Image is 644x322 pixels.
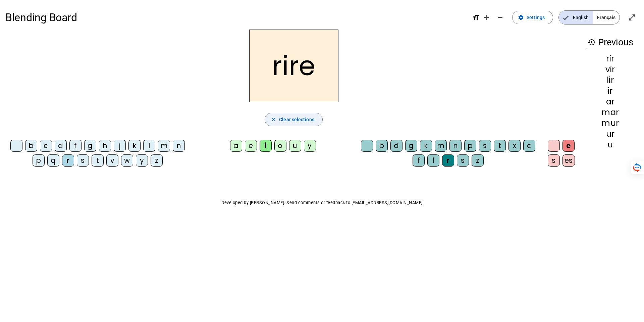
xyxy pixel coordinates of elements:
[472,13,480,21] mat-icon: format_size
[84,140,96,152] div: g
[625,11,639,24] button: Enter full screen
[143,140,155,152] div: l
[587,35,633,50] h3: Previous
[527,13,545,21] span: Settings
[548,154,560,167] div: s
[493,11,507,24] button: Decrease font size
[62,154,74,167] div: r
[587,119,633,127] div: mur
[479,140,491,152] div: s
[593,11,620,24] span: Français
[587,38,595,46] mat-icon: history
[128,140,141,152] div: k
[587,141,633,149] div: u
[559,11,593,24] span: English
[69,140,82,152] div: f
[173,140,185,152] div: n
[562,154,575,167] div: es
[435,140,447,152] div: m
[523,140,535,152] div: c
[304,140,316,152] div: y
[47,154,59,167] div: q
[420,140,432,152] div: k
[587,55,633,63] div: rir
[472,154,484,167] div: z
[413,154,425,167] div: f
[587,87,633,95] div: ir
[5,7,467,28] h1: Blending Board
[40,140,52,152] div: c
[249,30,338,102] h2: rire
[587,76,633,84] div: lir
[512,11,553,24] button: Settings
[405,140,417,152] div: g
[587,108,633,117] div: mar
[55,140,67,152] div: d
[106,154,118,167] div: v
[483,13,491,21] mat-icon: add
[289,140,301,152] div: u
[628,13,636,21] mat-icon: open_in_full
[33,154,45,167] div: p
[390,140,402,152] div: d
[230,140,242,152] div: a
[480,11,493,24] button: Increase font size
[114,140,126,152] div: j
[496,13,504,21] mat-icon: remove
[121,154,133,167] div: w
[136,154,148,167] div: y
[260,140,272,152] div: i
[442,154,454,167] div: r
[464,140,476,152] div: p
[25,140,37,152] div: b
[376,140,388,152] div: b
[494,140,506,152] div: t
[449,140,462,152] div: n
[158,140,170,152] div: m
[92,154,104,167] div: t
[457,154,469,167] div: s
[587,65,633,74] div: vir
[265,113,323,126] button: Clear selections
[279,116,314,124] span: Clear selections
[245,140,257,152] div: e
[274,140,286,152] div: o
[587,98,633,106] div: ar
[5,199,639,207] p: Developed by [PERSON_NAME]. Send comments or feedback to [EMAIL_ADDRESS][DOMAIN_NAME]
[587,130,633,138] div: ur
[270,117,276,123] mat-icon: close
[562,140,575,152] div: e
[508,140,521,152] div: x
[558,10,620,25] mat-button-toggle-group: Language selection
[427,154,439,167] div: l
[99,140,111,152] div: h
[518,14,524,20] mat-icon: settings
[77,154,89,167] div: s
[151,154,163,167] div: z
